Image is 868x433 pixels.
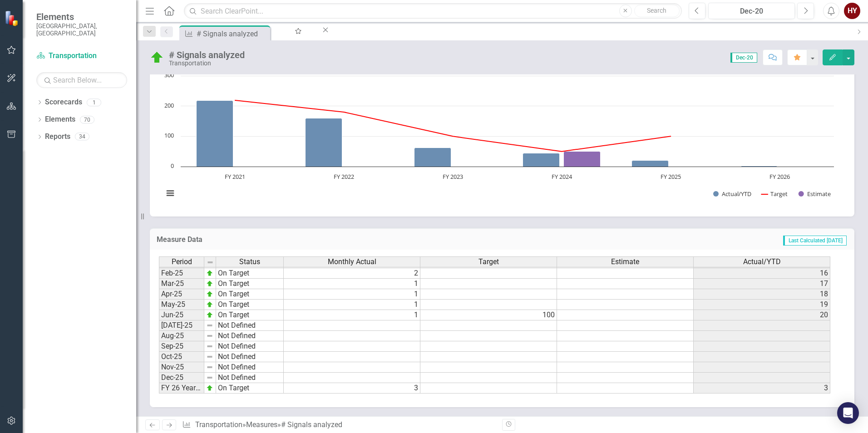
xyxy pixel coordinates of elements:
[239,258,260,266] span: Status
[159,279,204,289] td: Mar-25
[159,71,838,207] svg: Interactive chart
[159,352,204,362] td: Oct-25
[157,236,444,244] h3: Measure Data
[661,172,681,181] text: FY 2025
[87,98,101,106] div: 1
[306,118,342,167] path: FY 2022, 160. Actual/YTD.
[694,279,830,289] td: 17
[799,190,831,198] button: Show Estimate
[743,258,781,266] span: Actual/YTD
[844,3,860,19] button: HY
[184,3,682,19] input: Search ClearPoint...
[837,402,859,424] div: Open Intercom Messenger
[216,300,284,310] td: On Target
[280,34,313,45] div: My Favorites
[75,133,89,141] div: 34
[281,420,342,429] div: # Signals analyzed
[216,289,284,300] td: On Target
[159,289,204,300] td: Apr-25
[159,373,204,383] td: Dec-25
[216,373,284,383] td: Not Defined
[694,289,830,300] td: 18
[171,162,174,170] text: 0
[159,341,204,352] td: Sep-25
[216,310,284,320] td: On Target
[206,270,213,277] img: zOikAAAAAElFTkSuQmCC
[611,258,639,266] span: Estimate
[45,114,75,125] a: Elements
[284,300,420,310] td: 1
[169,60,245,67] div: Transportation
[164,101,174,109] text: 200
[206,301,213,308] img: zOikAAAAAElFTkSuQmCC
[36,51,127,61] a: Transportation
[164,187,177,200] button: View chart menu, Chart
[206,353,213,360] img: 8DAGhfEEPCf229AAAAAElFTkSuQmCC
[478,258,499,266] span: Target
[420,310,557,320] td: 100
[694,383,830,394] td: 3
[216,362,284,373] td: Not Defined
[197,100,778,167] g: Actual/YTD, series 1 of 3. Bar series with 6 bars.
[206,311,213,319] img: zOikAAAAAElFTkSuQmCC
[216,268,284,279] td: On Target
[206,332,213,340] img: 8DAGhfEEPCf229AAAAAElFTkSuQmCC
[334,172,354,181] text: FY 2022
[159,331,204,341] td: Aug-25
[36,72,127,88] input: Search Below...
[172,258,192,266] span: Period
[216,383,284,394] td: On Target
[225,172,245,181] text: FY 2021
[694,310,830,320] td: 20
[159,71,845,207] div: Chart. Highcharts interactive chart.
[169,50,245,60] div: # Signals analyzed
[45,132,70,142] a: Reports
[206,364,213,371] img: 8DAGhfEEPCf229AAAAAElFTkSuQmCC
[783,236,847,246] span: Last Calculated [DATE]
[711,6,792,17] div: Dec-20
[246,420,277,429] a: Measures
[694,300,830,310] td: 19
[713,190,751,198] button: Show Actual/YTD
[284,268,420,279] td: 2
[216,341,284,352] td: Not Defined
[769,172,790,181] text: FY 2026
[164,71,174,79] text: 300
[182,420,495,430] div: » »
[730,53,757,63] span: Dec-20
[523,153,560,167] path: FY 2024, 45. Actual/YTD.
[216,331,284,341] td: Not Defined
[216,320,284,331] td: Not Defined
[45,97,82,108] a: Scorecards
[159,362,204,373] td: Nov-25
[195,420,242,429] a: Transportation
[647,7,666,14] span: Search
[150,50,164,65] img: On Target
[5,10,20,26] img: ClearPoint Strategy
[197,100,233,167] path: FY 2021, 219. Actual/YTD.
[761,190,788,198] button: Show Target
[632,160,669,167] path: FY 2025 , 20. Actual/YTD.
[159,383,204,394] td: FY 26 Year End
[159,300,204,310] td: May-25
[694,268,830,279] td: 16
[159,268,204,279] td: Feb-25
[80,116,94,123] div: 70
[206,374,213,381] img: 8DAGhfEEPCf229AAAAAElFTkSuQmCC
[207,259,214,266] img: 8DAGhfEEPCf229AAAAAElFTkSuQmCC
[206,384,213,392] img: zOikAAAAAElFTkSuQmCC
[552,172,572,181] text: FY 2024
[206,343,213,350] img: 8DAGhfEEPCf229AAAAAElFTkSuQmCC
[159,320,204,331] td: [DATE]-25
[284,310,420,320] td: 1
[328,258,376,266] span: Monthly Actual
[272,25,321,37] a: My Favorites
[216,279,284,289] td: On Target
[164,131,174,139] text: 100
[634,5,680,17] button: Search
[159,310,204,320] td: Jun-25
[216,352,284,362] td: Not Defined
[414,148,451,167] path: FY 2023, 62. Actual/YTD.
[741,166,778,167] path: FY 2026, 3. Actual/YTD.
